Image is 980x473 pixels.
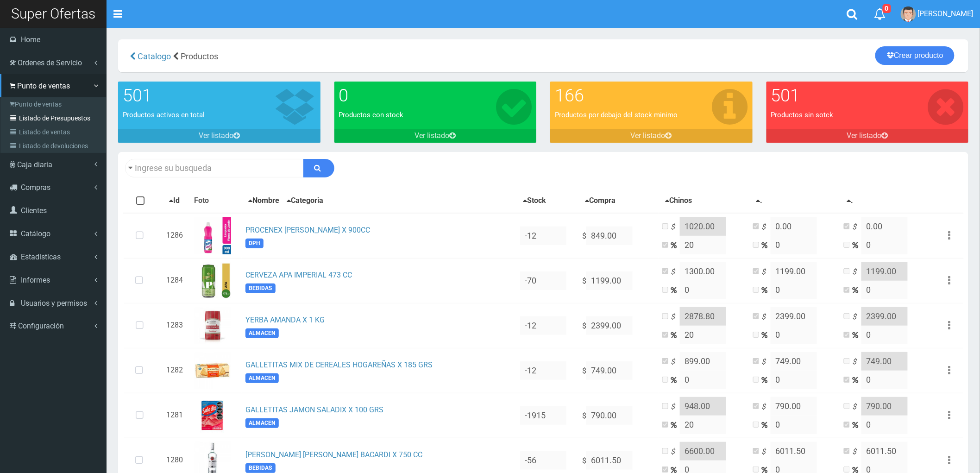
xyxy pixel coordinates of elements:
span: Informes [21,276,50,284]
img: User Image [901,6,916,22]
span: Catalogo [138,51,171,61]
a: Ver listado [550,129,753,143]
i: $ [671,447,680,457]
i: $ [761,357,771,367]
th: Foto [190,189,242,213]
span: Super Ofertas [11,6,95,22]
td: 1281 [163,393,190,438]
span: ALMACEN [245,418,278,428]
span: [PERSON_NAME] [918,9,974,18]
a: Listado de devoluciones [3,139,106,153]
td: $ [578,213,659,259]
span: Configuración [18,322,64,330]
i: $ [671,312,680,322]
a: Listado de ventas [3,125,106,139]
span: Productos [181,51,218,61]
a: GALLETITAS MIX DE CEREALES HOGAREÑAS X 185 GRS [245,360,433,369]
input: Ingrese su busqueda [125,159,304,177]
i: $ [761,267,771,277]
span: BEBIDAS [245,284,275,293]
td: $ [578,303,659,348]
button: Id [166,195,182,207]
a: YERBA AMANDA X 1 KG [245,315,325,324]
a: Ver listado [118,129,320,143]
button: Nombre [245,195,282,207]
font: 166 [555,85,584,106]
span: ALMACEN [245,328,278,338]
a: [PERSON_NAME] [PERSON_NAME] BACARDI X 750 CC [245,450,422,459]
td: $ [578,258,659,303]
td: 1282 [163,348,190,393]
font: Productos por debajo del stock minimo [555,111,678,119]
img: ... [194,217,231,254]
a: Ver listado [766,129,969,143]
button: . [844,195,856,207]
span: Caja diaria [17,160,52,169]
i: $ [671,267,680,277]
img: ... [194,262,231,299]
i: $ [852,402,861,412]
font: 501 [771,85,800,106]
font: Ver listado [631,131,666,140]
span: Ordenes de Servicio [18,58,82,67]
span: Catálogo [21,229,50,238]
i: $ [852,222,861,233]
img: ... [194,352,231,389]
td: $ [578,393,659,438]
i: $ [852,447,861,457]
a: GALLETITAS JAMON SALADIX X 100 GRS [245,405,383,414]
span: DPH [245,239,263,248]
a: PROCENEX [PERSON_NAME] X 900CC [245,226,370,234]
i: $ [761,222,771,233]
a: Ver listado [334,129,537,143]
span: Home [21,35,40,44]
td: 1283 [163,303,190,348]
span: Usuarios y permisos [21,299,87,308]
a: Crear producto [875,46,955,65]
button: Stock [520,195,549,207]
td: 1284 [163,258,190,303]
i: $ [852,357,861,367]
img: ... [194,397,231,434]
i: $ [761,402,771,412]
span: BEBIDAS [245,463,275,473]
i: $ [761,447,771,457]
font: Ver listado [847,131,881,140]
img: ... [194,307,231,344]
a: Punto de ventas [3,97,106,111]
font: Ver listado [415,131,449,140]
a: Catalogo [136,51,171,61]
i: $ [761,312,771,322]
font: Productos con stock [339,111,404,119]
font: Ver listado [199,131,233,140]
button: Chinos [662,195,695,207]
font: 0 [339,85,349,106]
td: 1286 [163,213,190,259]
a: Listado de Presupuestos [3,111,106,125]
font: Productos activos en total [123,111,205,119]
button: . [753,195,765,207]
span: 0 [883,4,891,13]
span: Compras [21,183,50,192]
i: $ [671,402,680,412]
i: $ [671,357,680,367]
span: ALMACEN [245,373,278,383]
font: 501 [123,85,152,106]
span: Clientes [21,206,47,215]
button: Categoria [284,195,326,207]
font: Productos sin sotck [771,111,834,119]
span: Estadisticas [21,252,61,261]
i: $ [671,222,680,233]
button: Compra [582,195,618,207]
span: Punto de ventas [17,82,70,90]
td: $ [578,348,659,393]
a: CERVEZA APA IMPERIAL 473 CC [245,271,352,279]
i: $ [852,267,861,277]
i: $ [852,312,861,322]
